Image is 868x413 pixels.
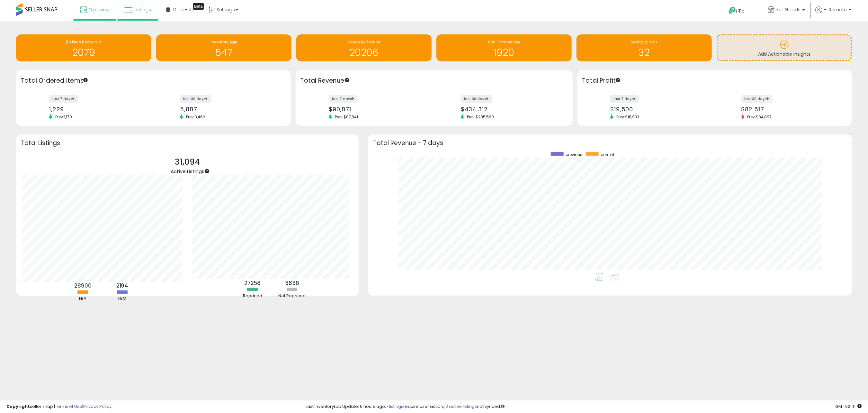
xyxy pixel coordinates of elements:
[582,76,847,85] h3: Total Profit
[49,95,78,103] label: last 7 days
[285,279,299,287] b: 3836
[210,39,237,45] span: Inventory Age
[461,95,492,103] label: last 30 days
[776,6,801,13] span: ZenGoods
[329,106,429,113] div: $90,871
[329,95,358,103] label: last 7 days
[204,168,210,174] div: Tooltip anchor
[613,114,642,120] span: Prev: $18,933
[461,106,561,113] div: $434,312
[83,77,88,83] div: Tooltip anchor
[244,279,261,287] b: 27258
[577,34,712,61] a: Selling @ Max 32
[183,114,208,120] span: Prev: 3,462
[344,77,350,83] div: Tooltip anchor
[64,296,102,302] div: FBA
[273,293,311,299] div: Not Repriced
[180,106,279,113] div: 5,887
[815,6,851,21] a: Hi Remote
[180,95,211,103] label: last 30 days
[723,2,757,21] a: Help
[610,95,639,103] label: last 7 days
[193,3,204,10] div: Tooltip anchor
[332,114,361,120] span: Prev: $87,841
[728,6,736,14] i: Get Help
[19,47,148,58] h1: 2079
[436,34,572,61] a: Non Competitive 1920
[741,95,773,103] label: last 30 days
[49,106,148,113] div: 1,229
[173,6,193,13] span: DataHub
[74,282,92,289] b: 28900
[440,47,568,58] h1: 1920
[736,8,745,14] span: Help
[171,168,204,175] span: Active Listings
[744,114,775,120] span: Prev: $84,897
[300,47,428,58] h1: 20206
[488,39,520,45] span: Non Competitive
[610,106,710,113] div: $19,500
[156,34,291,61] a: Inventory Age 547
[16,34,151,61] a: BB Price Below Min 2079
[66,39,102,45] span: BB Price Below Min
[296,34,432,61] a: Needs to Reprice 20206
[159,47,288,58] h1: 547
[758,51,810,57] span: Add Actionable Insights
[464,114,497,120] span: Prev: $285,560
[824,6,847,13] span: Hi Remote
[566,152,583,157] span: previous
[233,293,272,299] div: Repriced
[300,76,568,85] h3: Total Revenue
[373,141,847,145] h3: Total Revenue - 7 days
[171,156,204,168] p: 31,094
[615,77,621,83] div: Tooltip anchor
[21,76,286,85] h3: Total Ordered Items
[718,35,851,60] a: Add Actionable Insights
[601,152,615,157] span: current
[348,39,380,45] span: Needs to Reprice
[88,6,109,13] span: Overview
[103,296,142,302] div: FBM
[580,47,709,58] h1: 32
[134,6,151,13] span: Listings
[116,282,129,289] b: 2194
[631,39,658,45] span: Selling @ Max
[741,106,841,113] div: $82,517
[21,141,354,145] h3: Total Listings
[52,114,75,120] span: Prev: 1,170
